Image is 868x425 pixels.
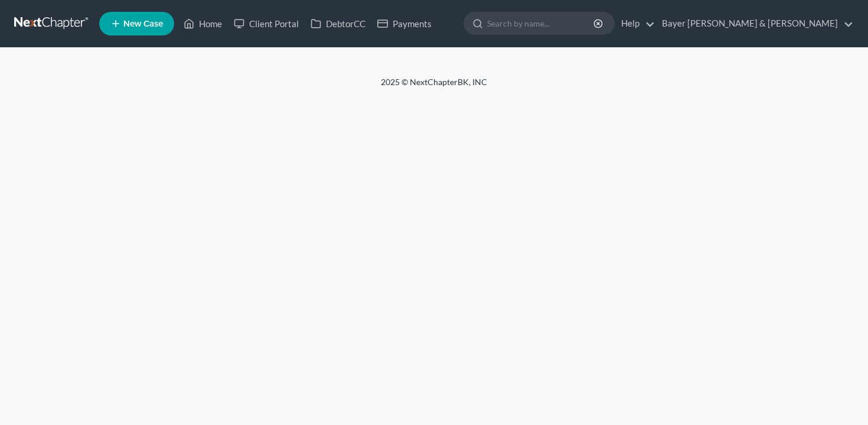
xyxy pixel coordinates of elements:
div: 2025 © NextChapterBK, INC [97,76,771,98]
a: Payments [371,13,438,34]
span: New Case [123,20,163,28]
input: Search by name... [487,12,595,34]
a: DebtorCC [305,13,371,34]
a: Bayer [PERSON_NAME] & [PERSON_NAME] [656,13,853,34]
a: Client Portal [228,13,305,34]
a: Help [615,13,655,34]
a: Home [178,13,228,34]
